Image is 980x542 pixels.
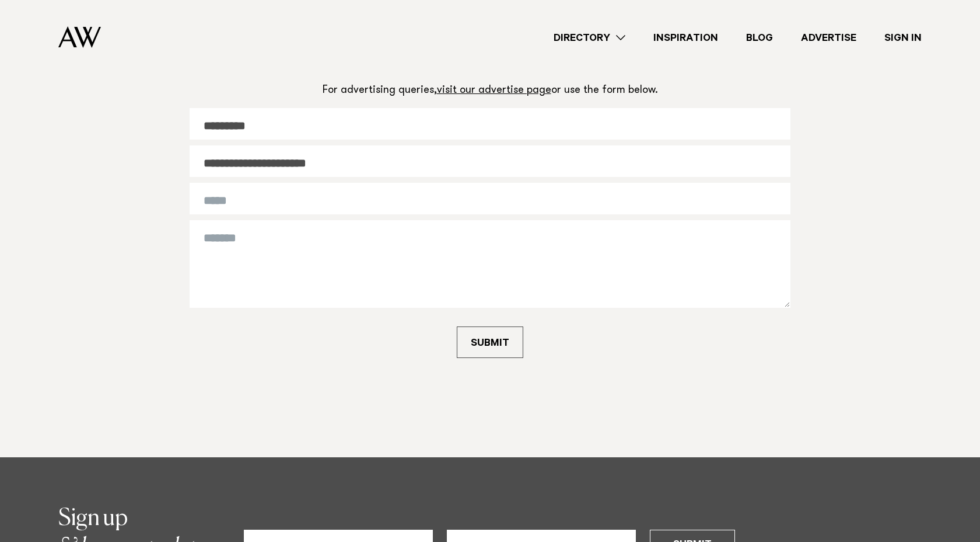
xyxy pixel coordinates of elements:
a: Sign In [870,30,936,46]
a: Directory [540,30,639,46]
a: Blog [732,30,787,46]
img: Auckland Weddings Logo [58,26,101,48]
a: Inspiration [639,30,732,46]
span: Sign up [58,507,128,530]
button: SUBMIT [457,326,523,358]
a: Advertise [787,30,870,46]
p: For advertising queries, or use the form below. [190,83,790,99]
a: visit our advertise page [437,85,551,96]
